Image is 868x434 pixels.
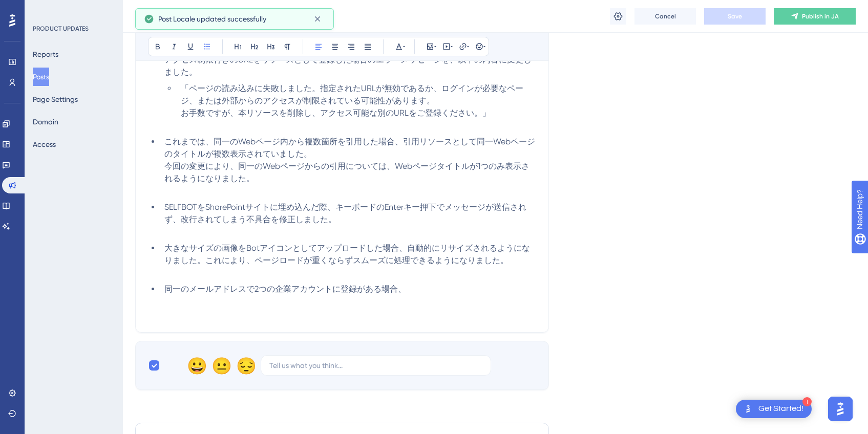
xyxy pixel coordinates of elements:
span: Cancel [655,12,676,20]
span: Publish in JA [802,12,839,20]
div: 1 [802,397,812,406]
button: Posts [33,68,49,86]
span: これまでは、同一のWebページ内から複数箇所を引用した場合、引用リソースとして同一Webページのタイトルが複数表示されていました。 [164,137,535,159]
button: Page Settings [33,90,78,108]
button: Domain [33,113,58,131]
button: Cancel [634,8,696,25]
input: Tell us what you think... [269,360,482,371]
div: 😀 [187,357,203,374]
span: お手数ですが、本リソースを削除し、アクセス可能な別のURLをご登録ください。」 [181,108,491,118]
img: launcher-image-alternative-text [742,403,754,415]
div: Get Started! [758,403,803,415]
span: 大きなサイズの画像をBotアイコンとしてアップロードした場合、自動的にリサイズされるようになりました。これにより、ページロードが重くならずスムーズに処理できるようになりました。 [164,243,530,265]
button: Save [704,8,766,25]
button: Reports [33,45,58,63]
div: 😐 [211,357,228,374]
span: SELFBOTをSharePointサイトに埋め込んだ際、キーボードのEnterキー押下でメッセージが送信されず、改行されてしまう不具合を修正しました。 [164,202,526,224]
div: 😔 [236,357,252,374]
div: PRODUCT UPDATES [33,25,89,33]
button: Access [33,135,56,154]
span: 同一のメールアドレスで2つの企業アカウントに登録がある場合、 [164,284,406,294]
span: 「ページの読み込みに失敗しました。指定されたURLが無効であるか、ログインが必要なページ、または外部からのアクセスが制限されている可能性があります。 [181,83,523,105]
span: Post Locale updated successfully [158,13,266,25]
span: Save [728,12,742,20]
button: Publish in JA [774,8,856,25]
span: 今回の変更により、同一のWebページからの引用については、Webページタイトルが1つのみ表示されるようになりました。 [164,161,530,183]
span: Need Help? [24,3,64,15]
div: Open Get Started! checklist, remaining modules: 1 [736,400,812,418]
iframe: UserGuiding AI Assistant Launcher [825,394,856,424]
